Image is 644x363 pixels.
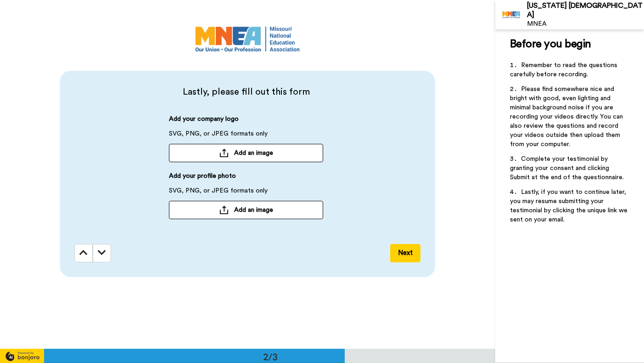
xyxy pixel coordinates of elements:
div: 2/3 [248,350,292,363]
span: Lastly, if you want to continue later, you may resume submitting your testimonial by clicking the... [510,189,629,223]
span: SVG, PNG, or JPEG formats only [169,129,268,144]
span: Remember to read the questions carefully before recording. [510,62,619,78]
img: Profile Image [500,4,522,26]
span: Before you begin [510,39,591,50]
button: Next [390,244,420,262]
div: MNEA [527,20,644,28]
span: Add your company logo [169,114,239,129]
span: Complete your testimonial by granting your consent and clicking Submit at the end of the question... [510,156,624,181]
button: Add an image [169,144,323,162]
span: Add an image [234,148,273,158]
span: Please find somewhere nice and bright with good, even lighting and minimal background noise if yo... [510,86,625,147]
div: [US_STATE] [DEMOGRAPHIC_DATA] [527,1,644,19]
span: Add an image [234,205,273,215]
span: SVG, PNG, or JPEG formats only [169,186,268,201]
button: Add an image [169,201,323,219]
span: Add your profile photo [169,171,236,186]
span: Lastly, please fill out this form [74,85,418,98]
